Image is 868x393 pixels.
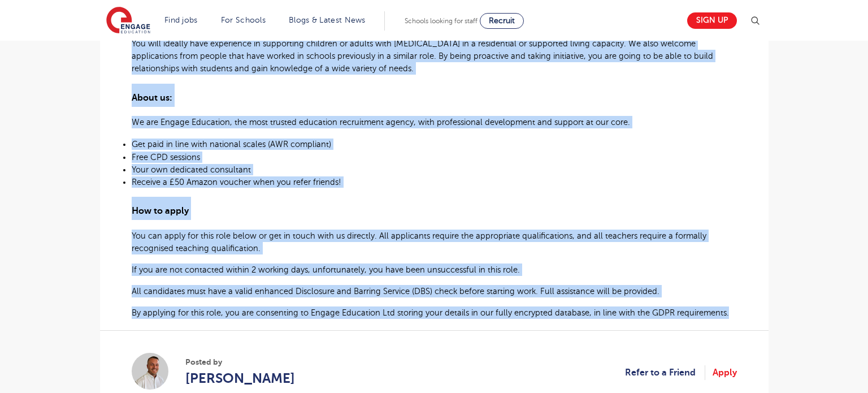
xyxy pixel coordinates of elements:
[713,365,737,380] a: Apply
[132,140,331,149] span: Get paid in line with national scales (AWR compliant)
[625,365,705,380] a: Refer to a Friend
[132,308,729,317] span: By applying for this role, you are consenting to Engage Education Ltd storing your details in our...
[289,16,366,24] a: Blogs & Latest News
[221,16,266,24] a: For Schools
[132,206,189,216] span: How to apply
[132,178,341,187] span: Receive a £50 Amazon voucher when you refer friends!
[132,93,172,103] span: About us:
[405,17,478,25] span: Schools looking for staff
[489,16,515,25] span: Recruit
[132,265,520,274] span: If you are not contacted within 2 working days, unfortunately, you have been unsuccessful in this...
[185,356,295,368] span: Posted by
[185,368,295,388] a: [PERSON_NAME]
[687,12,737,29] a: Sign up
[132,39,713,73] span: You will ideally have experience in supporting children or adults with [MEDICAL_DATA] in a reside...
[480,13,524,29] a: Recruit
[132,153,200,162] span: Free CPD sessions
[132,165,251,174] span: Your own dedicated consultant
[106,7,150,35] img: Engage Education
[132,118,630,127] span: We are Engage Education, the most trusted education recruitment agency, with professional develop...
[132,231,706,253] span: You can apply for this role below or get in touch with us directly. All applicants require the ap...
[132,287,659,296] span: All candidates must have a valid enhanced Disclosure and Barring Service (DBS) check before start...
[164,16,198,24] a: Find jobs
